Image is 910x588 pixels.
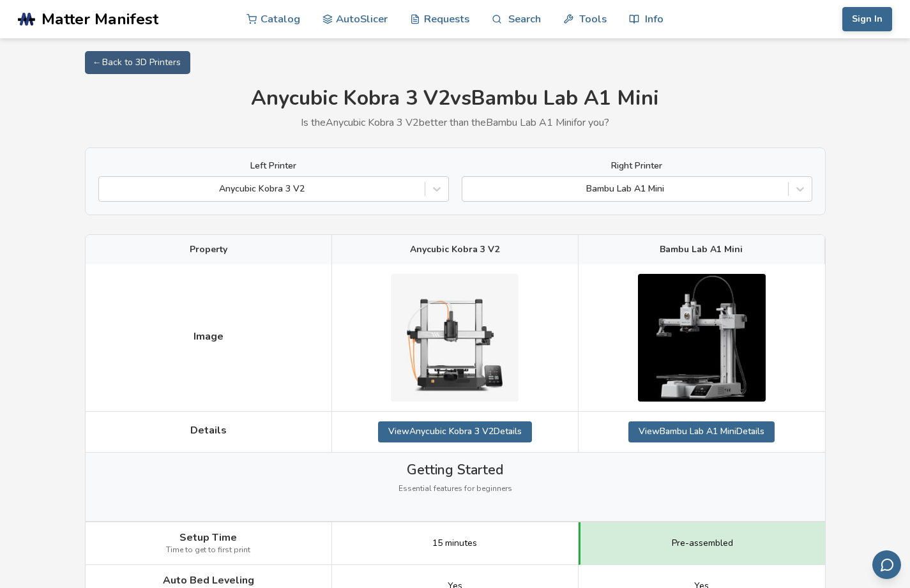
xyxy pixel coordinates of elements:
[85,51,190,74] a: ← Back to 3D Printers
[410,245,499,255] span: Anycubic Kobra 3 V2
[190,425,227,436] span: Details
[660,245,743,255] span: Bambu Lab A1 Mini
[628,421,775,442] a: ViewBambu Lab A1 MiniDetails
[462,161,812,171] label: Right Printer
[872,550,901,579] button: Send feedback via email
[163,575,254,586] span: Auto Bed Leveling
[842,7,892,31] button: Sign In
[190,245,227,255] span: Property
[85,117,826,128] p: Is the Anycubic Kobra 3 V2 better than the Bambu Lab A1 Mini for you?
[638,274,766,402] img: Bambu Lab A1 Mini
[432,538,477,548] span: 15 minutes
[105,184,108,194] input: Anycubic Kobra 3 V2
[193,331,224,342] span: Image
[85,87,826,110] h1: Anycubic Kobra 3 V2 vs Bambu Lab A1 Mini
[391,274,519,402] img: Anycubic Kobra 3 V2
[469,184,471,194] input: Bambu Lab A1 Mini
[42,10,158,28] span: Matter Manifest
[98,161,449,171] label: Left Printer
[672,538,733,548] span: Pre-assembled
[179,532,237,543] span: Setup Time
[407,462,503,478] span: Getting Started
[398,485,512,494] span: Essential features for beginners
[166,546,250,555] span: Time to get to first print
[378,421,532,442] a: ViewAnycubic Kobra 3 V2Details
